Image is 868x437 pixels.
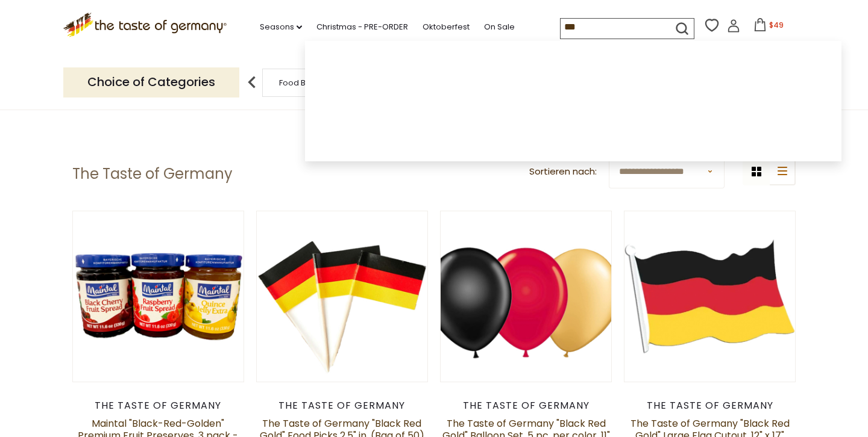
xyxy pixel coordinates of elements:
div: The Taste of Germany [72,400,244,412]
div: Instant Search Results [305,41,841,161]
div: The Taste of Germany [440,400,612,412]
img: Maintal [73,211,244,382]
img: The [624,211,795,382]
a: Christmas - PRE-ORDER [316,20,408,34]
img: The [441,211,611,382]
a: Seasons [260,20,302,34]
div: The Taste of Germany [256,400,428,412]
div: The Taste of Germany [624,400,796,412]
a: Food By Category [279,78,349,87]
img: previous arrow [240,70,264,95]
button: $49 [743,18,794,36]
span: $49 [769,20,784,30]
a: On Sale [484,20,515,34]
h1: The Taste of Germany [72,165,233,183]
label: Sortieren nach: [529,164,597,179]
p: Choice of Categories [63,67,239,97]
img: The [257,211,427,382]
a: Oktoberfest [423,20,470,34]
